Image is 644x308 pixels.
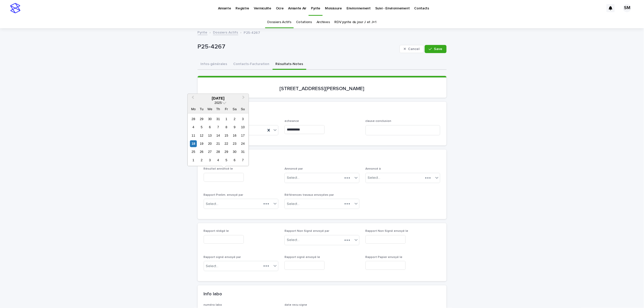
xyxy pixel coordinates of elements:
button: Save [425,45,446,53]
div: Th [215,105,222,112]
div: Choose Wednesday, 27 August 2025 [207,149,213,155]
img: stacker-logo-s-only.png [10,3,20,13]
div: Select... [206,264,219,269]
div: Choose Saturday, 30 August 2025 [231,149,238,155]
div: Choose Saturday, 9 August 2025 [231,124,238,131]
div: Choose Sunday, 17 August 2025 [240,132,246,139]
span: Annoncé par [285,167,303,170]
div: Choose Tuesday, 5 August 2025 [198,124,205,131]
div: Choose Monday, 1 September 2025 [190,157,197,164]
div: Select... [287,237,300,243]
div: Choose Tuesday, 29 July 2025 [198,116,205,122]
div: Choose Friday, 15 August 2025 [223,132,230,139]
div: Choose Thursday, 21 August 2025 [215,140,222,147]
div: Choose Wednesday, 30 July 2025 [207,116,213,122]
div: Choose Saturday, 6 September 2025 [231,157,238,164]
span: Rapport signé envoyé par [204,256,241,259]
button: Next Month [240,94,248,102]
div: Choose Tuesday, 12 August 2025 [198,132,205,139]
span: Rapport Papier envoyé le [366,256,403,259]
h2: Info labo [204,291,222,297]
div: Choose Thursday, 7 August 2025 [215,124,222,131]
div: Choose Wednesday, 6 August 2025 [207,124,213,131]
button: Previous Month [188,94,196,102]
button: Contacts-Facturation [230,59,273,70]
div: Choose Saturday, 16 August 2025 [231,132,238,139]
div: month 2025-08 [189,115,247,165]
a: RDV pyrite du jour J et J+1 [335,16,377,28]
a: Pyrite [198,29,208,35]
div: Choose Monday, 28 July 2025 [190,116,197,122]
span: numéro labo [204,303,222,306]
div: Choose Tuesday, 2 September 2025 [198,157,205,164]
span: Références travaux envoyées par [285,193,334,197]
div: Choose Thursday, 14 August 2025 [215,132,222,139]
div: Choose Sunday, 10 August 2025 [240,124,246,131]
span: Rapport Prelim. envoyé par [204,193,243,197]
div: Choose Saturday, 23 August 2025 [231,140,238,147]
p: P25-4267 [198,43,398,51]
div: Mo [190,105,197,112]
span: Rapport signé envoyé le [285,256,320,259]
p: P25-4267 [244,29,260,35]
div: SM [623,4,631,12]
div: Choose Monday, 18 August 2025 [190,140,197,147]
span: Annoncé à [366,167,381,170]
div: Choose Wednesday, 13 August 2025 [207,132,213,139]
div: Choose Sunday, 24 August 2025 [240,140,246,147]
a: Dossiers Actifs [268,16,291,28]
span: clause-conclusion [366,120,391,123]
span: Rapport Non Signé envoyé le [366,230,409,233]
span: 2025 [215,101,222,104]
div: Choose Tuesday, 19 August 2025 [198,140,205,147]
span: Cancel [408,47,419,51]
a: Archives [317,16,330,28]
div: Choose Thursday, 28 August 2025 [215,149,222,155]
div: Sa [231,105,238,112]
div: Choose Sunday, 7 September 2025 [240,157,246,164]
a: Cotations [296,16,312,28]
div: Select... [368,175,381,181]
button: Cancel [400,45,424,53]
span: Rapport Non Signé envoyé par [285,230,329,233]
p: [STREET_ADDRESS][PERSON_NAME] [204,86,441,92]
div: Choose Tuesday, 26 August 2025 [198,149,205,155]
div: Choose Monday, 25 August 2025 [190,149,197,155]
button: Résultats-Notes [273,59,306,70]
div: We [207,105,213,112]
div: Choose Monday, 11 August 2025 [190,132,197,139]
div: Choose Friday, 1 August 2025 [223,116,230,122]
span: date recu signe [285,303,307,306]
div: [DATE] [188,96,249,100]
div: Tu [198,105,205,112]
div: Fr [223,105,230,112]
a: Dossiers Actifs [213,29,238,35]
span: echeance [285,120,299,123]
div: Choose Wednesday, 20 August 2025 [207,140,213,147]
div: Choose Friday, 8 August 2025 [223,124,230,131]
div: Choose Monday, 4 August 2025 [190,124,197,131]
div: Select... [287,175,300,181]
div: Choose Thursday, 4 September 2025 [215,157,222,164]
div: Choose Thursday, 31 July 2025 [215,116,222,122]
div: Choose Friday, 29 August 2025 [223,149,230,155]
button: Infos-générales [198,59,230,70]
div: Choose Sunday, 3 August 2025 [240,116,246,122]
div: Choose Sunday, 31 August 2025 [240,149,246,155]
div: Choose Saturday, 2 August 2025 [231,116,238,122]
div: Su [240,105,246,112]
div: Choose Wednesday, 3 September 2025 [207,157,213,164]
div: Choose Friday, 5 September 2025 [223,157,230,164]
span: Rapport rédigé le [204,230,229,233]
span: Save [434,47,443,51]
div: Select... [287,201,300,207]
div: Choose Friday, 22 August 2025 [223,140,230,147]
div: Select... [206,201,219,207]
